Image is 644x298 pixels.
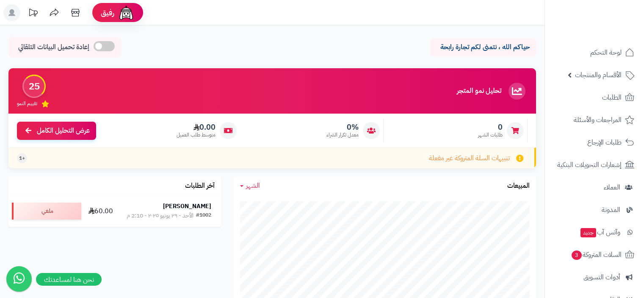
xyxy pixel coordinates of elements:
span: الشهر [246,181,260,191]
h3: آخر الطلبات [185,182,215,190]
a: أدوات التسويق [550,267,639,287]
a: وآتس آبجديد [550,222,639,242]
span: العملاء [604,181,620,193]
span: معدل تكرار الشراء [326,131,359,139]
a: السلات المتروكة3 [550,245,639,265]
a: لوحة التحكم [550,42,639,63]
span: المراجعات والأسئلة [574,114,622,126]
span: 0.00 [177,123,216,132]
span: تنبيهات السلة المتروكة غير مفعلة [429,153,510,163]
span: تقييم النمو [17,100,37,107]
span: متوسط طلب العميل [177,131,216,139]
a: طلبات الإرجاع [550,132,639,153]
span: طلبات الإرجاع [587,136,622,148]
div: ملغي [12,203,81,220]
h3: تحليل نمو المتجر [457,87,501,95]
p: حياكم الله ، نتمنى لكم تجارة رابحة [437,42,530,52]
a: الطلبات [550,87,639,108]
span: أدوات التسويق [583,271,620,283]
td: 60.00 [85,195,117,227]
span: المدونة [602,204,620,216]
span: 0% [326,123,359,132]
span: لوحة التحكم [590,47,622,58]
div: #1002 [196,212,211,220]
span: 3 [572,251,582,260]
h3: المبيعات [507,182,530,190]
a: المراجعات والأسئلة [550,110,639,130]
a: عرض التحليل الكامل [17,122,96,140]
span: الطلبات [602,92,622,103]
span: طلبات الشهر [478,131,503,139]
div: الأحد - ٢٩ يونيو ٢٠٢٥ - 2:10 م [127,212,193,220]
a: الشهر [240,181,260,191]
span: السلات المتروكة [571,249,622,261]
span: عرض التحليل الكامل [37,126,90,136]
span: رفيق [101,8,114,18]
span: 0 [478,123,503,132]
img: ai-face.png [118,4,135,21]
a: العملاء [550,177,639,198]
span: جديد [580,228,596,237]
span: إشعارات التحويلات البنكية [557,159,622,171]
a: إشعارات التحويلات البنكية [550,155,639,175]
span: +1 [19,155,25,162]
span: الأقسام والمنتجات [575,69,622,81]
a: تحديثات المنصة [22,4,44,23]
img: logo-2.png [586,21,636,39]
span: وآتس آب [580,226,620,238]
strong: [PERSON_NAME] [163,202,211,211]
span: إعادة تحميل البيانات التلقائي [18,42,89,52]
a: المدونة [550,200,639,220]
